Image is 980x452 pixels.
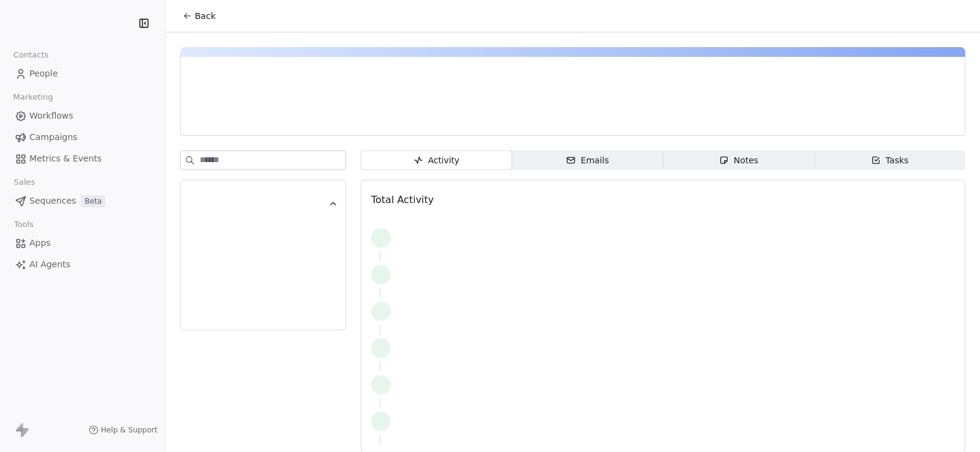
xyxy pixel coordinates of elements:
span: Apps [29,237,51,250]
span: Marketing [8,88,58,106]
span: Beta [81,195,105,207]
span: Metrics & Events [29,152,102,165]
span: Workflows [29,109,73,122]
a: SequencesBeta [10,191,155,211]
a: Metrics & Events [10,149,155,169]
span: Sequences [29,195,76,207]
div: Tasks [871,154,909,167]
span: Tools [9,215,39,234]
a: Campaigns [10,127,155,147]
button: Back [175,5,223,27]
span: Help & Support [101,425,157,435]
span: AI Agents [29,258,70,271]
span: Campaigns [29,131,77,144]
a: Apps [10,233,155,253]
a: Help & Support [89,425,157,435]
a: Workflows [10,106,155,126]
div: Notes [719,154,758,167]
a: People [10,64,155,84]
div: Emails [566,154,609,167]
a: AI Agents [10,254,155,275]
span: Back [195,10,216,22]
span: Sales [9,173,40,191]
span: Total Activity [371,194,434,206]
span: People [29,67,58,80]
span: Contacts [8,46,54,64]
